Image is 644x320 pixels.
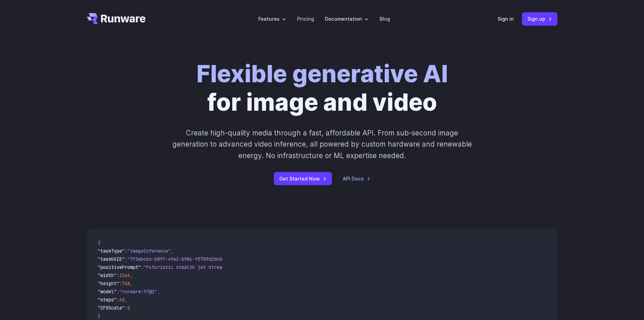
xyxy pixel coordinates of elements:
span: "runware:97@2" [119,289,157,295]
span: 40 [119,297,125,303]
a: Sign in [498,15,514,23]
span: : [117,289,119,295]
span: , [171,248,173,254]
span: 1344 [119,272,130,278]
span: "model" [98,289,117,295]
span: , [125,297,127,303]
label: Features [258,15,286,23]
span: , [130,272,133,278]
span: "height" [98,280,119,286]
span: } [98,313,100,319]
span: : [117,297,119,303]
a: API Docs [343,175,371,183]
a: Get Started Now [274,172,332,185]
span: : [141,264,144,270]
span: "positivePrompt" [98,264,141,270]
span: , [130,280,133,286]
span: "imageInference" [127,248,171,254]
span: { [98,240,100,246]
span: : [119,280,122,286]
h1: for image and video [196,60,448,116]
p: Create high-quality media through a fast, affordable API. From sub-second image generation to adv... [171,127,473,161]
span: "width" [98,272,117,278]
a: Go to / [87,13,146,24]
span: "taskUUID" [98,256,125,262]
a: Pricing [297,15,314,23]
span: : [125,305,127,311]
span: : [125,248,127,254]
span: , [157,289,160,295]
span: 768 [122,280,130,286]
a: Sign up [522,12,557,25]
a: Blog [380,15,390,23]
span: : [117,272,119,278]
span: "Futuristic stealth jet streaking through a neon-lit cityscape with glowing purple exhaust" [144,264,390,270]
strong: Flexible generative AI [196,59,448,88]
span: : [125,256,127,262]
span: "steps" [98,297,117,303]
label: Documentation [325,15,369,23]
span: "taskType" [98,248,125,254]
span: 5 [127,305,130,311]
span: "7f3ebcb6-b897-49e1-b98c-f5789d2d40d7" [127,256,230,262]
span: "CFGScale" [98,305,125,311]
